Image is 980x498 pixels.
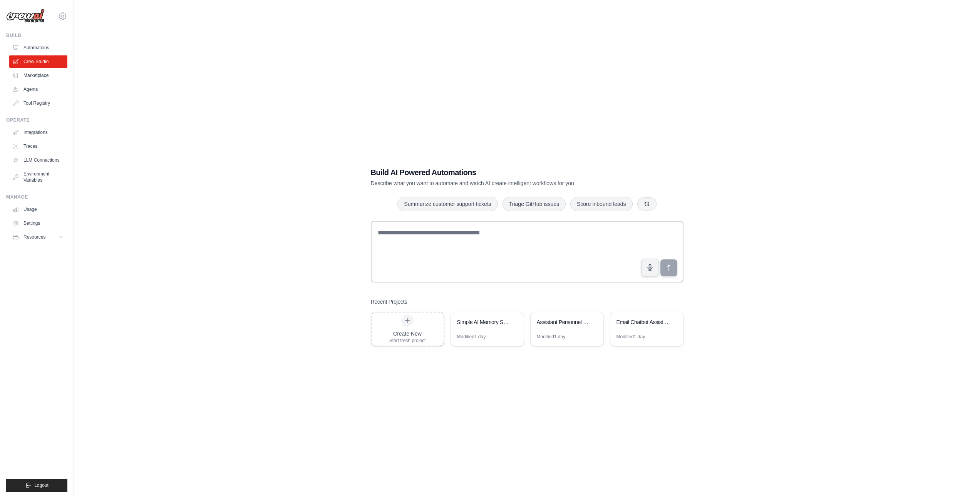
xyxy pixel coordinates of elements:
[616,318,669,326] div: Email Chatbot Assistant
[9,231,67,243] button: Resources
[6,117,67,123] div: Operate
[371,298,407,306] h3: Recent Projects
[9,97,67,109] a: Tool Registry
[371,167,630,178] h1: Build AI Powered Automations
[6,9,45,23] img: Logo
[9,154,67,166] a: LLM Connections
[637,197,657,211] button: Get new suggestions
[389,330,426,338] div: Create New
[9,42,67,54] a: Automations
[537,318,590,326] div: Assistant Personnel Gmail
[9,55,67,68] a: Crew Studio
[570,197,633,211] button: Score inbound leads
[457,334,486,340] div: Modified 1 day
[397,197,498,211] button: Summarize customer support tickets
[9,217,67,229] a: Settings
[389,338,426,344] div: Start fresh project
[503,197,566,211] button: Triage GitHub issues
[23,234,45,240] span: Resources
[9,168,67,186] a: Environment Variables
[537,334,566,340] div: Modified 1 day
[6,194,67,200] div: Manage
[371,179,630,187] p: Describe what you want to automate and watch AI create intelligent workflows for you
[9,83,67,95] a: Agents
[9,126,67,139] a: Integrations
[9,69,67,82] a: Marketplace
[457,318,510,326] div: Simple AI Memory System
[9,140,67,152] a: Traces
[616,334,645,340] div: Modified 1 day
[9,203,67,216] a: Usage
[34,482,49,488] span: Logout
[641,259,659,276] button: Click to speak your automation idea
[6,32,67,38] div: Build
[6,479,67,492] button: Logout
